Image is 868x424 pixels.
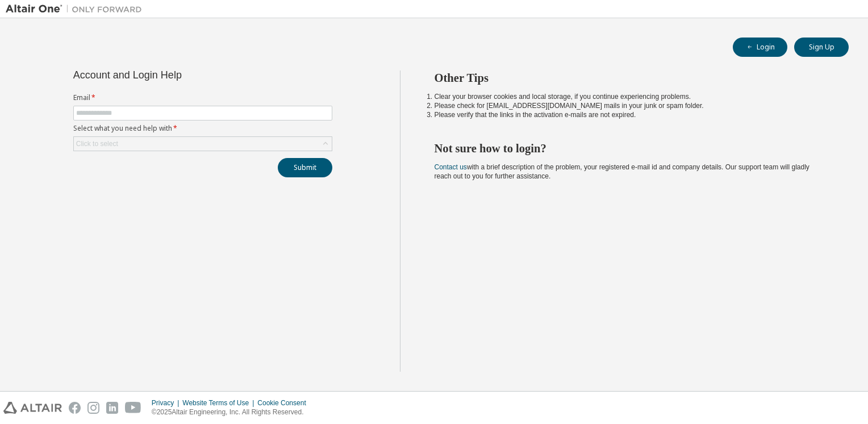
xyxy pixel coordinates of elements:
img: facebook.svg [69,402,81,414]
img: youtube.svg [125,402,141,414]
div: Privacy [152,398,182,408]
li: Please check for [EMAIL_ADDRESS][DOMAIN_NAME] mails in your junk or spam folder. [435,101,829,110]
button: Submit [278,158,332,177]
li: Please verify that the links in the activation e-mails are not expired. [435,110,829,119]
a: Contact us [435,163,467,171]
div: Click to select [74,137,332,151]
div: Website Terms of Use [182,398,257,408]
button: Login [733,38,787,57]
div: Click to select [76,139,118,148]
li: Clear your browser cookies and local storage, if you continue experiencing problems. [435,92,829,101]
div: Cookie Consent [257,398,312,408]
h2: Not sure how to login? [435,141,829,156]
span: with a brief description of the problem, your registered e-mail id and company details. Our suppo... [435,163,809,180]
label: Select what you need help with [73,124,332,133]
img: instagram.svg [87,402,99,414]
button: Sign Up [794,38,849,57]
img: altair_logo.svg [3,402,62,414]
p: © 2025 Altair Engineering, Inc. All Rights Reserved. [152,408,313,417]
label: Email [73,93,332,102]
img: Altair One [6,3,148,15]
img: linkedin.svg [106,402,118,414]
div: Account and Login Help [73,70,281,80]
h2: Other Tips [435,70,829,85]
